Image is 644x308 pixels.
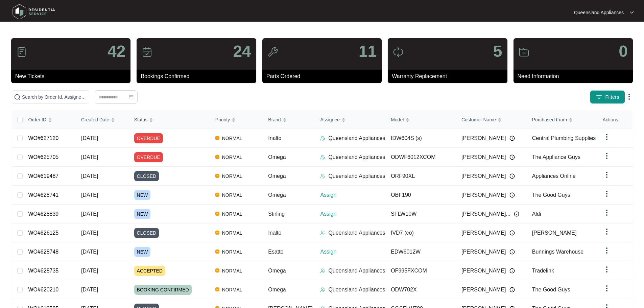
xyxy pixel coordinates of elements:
span: Customer Name [461,116,496,123]
span: NORMAL [219,172,245,180]
span: OVERDUE [134,133,163,143]
span: [PERSON_NAME] [532,230,577,236]
span: CLOSED [134,171,159,181]
p: Queensland Appliances [328,286,385,294]
td: SFLW10W [385,205,456,223]
img: dropdown arrow [603,133,611,141]
img: Info icon [509,173,515,179]
span: Filters [605,94,619,101]
img: Info icon [509,249,515,255]
span: Omega [268,268,286,274]
th: Customer Name [456,111,527,129]
img: dropdown arrow [603,265,611,274]
td: OF995FXCOM [385,261,456,280]
span: Omega [268,287,286,292]
span: [PERSON_NAME] [461,172,506,180]
input: Search by Order Id, Assignee Name, Customer Name, Brand and Model [22,93,86,101]
span: [PERSON_NAME]... [461,210,510,218]
a: WO#619487 [28,173,58,179]
span: NEW [134,247,151,257]
th: Actions [597,111,633,129]
img: residentia service logo [10,2,57,22]
img: dropdown arrow [603,228,611,236]
span: NORMAL [219,267,245,275]
span: CLOSED [134,228,159,238]
a: WO#628839 [28,211,58,217]
th: Assignee [315,111,385,129]
img: Vercel Logo [215,174,219,178]
span: [DATE] [81,268,98,274]
a: WO#620210 [28,287,58,292]
img: Assigner Icon [320,287,326,292]
th: Model [385,111,456,129]
span: [PERSON_NAME] [461,134,506,142]
span: [PERSON_NAME] [461,248,506,256]
img: dropdown arrow [603,209,611,217]
img: Vercel Logo [215,231,219,235]
span: Stirling [268,211,285,217]
span: Central Plumbing Supplies [532,135,596,141]
p: Assign [320,210,385,218]
a: WO#628735 [28,268,58,274]
img: Vercel Logo [215,212,219,216]
img: Info icon [509,230,515,236]
td: IVD7 (co) [385,223,456,242]
img: Assigner Icon [320,136,326,141]
img: dropdown arrow [603,152,611,160]
span: Status [134,116,148,123]
p: New Tickets [15,72,130,80]
img: icon [267,47,278,57]
span: [PERSON_NAME] [461,191,506,199]
p: 24 [233,43,251,60]
span: OVERDUE [134,152,163,162]
p: Assign [320,191,385,199]
p: Queensland Appliances [328,229,385,237]
td: IDW604S (s) [385,129,456,148]
img: filter icon [596,94,602,100]
td: ODWF6012XCOM [385,148,456,167]
span: Assignee [320,116,340,123]
span: [DATE] [81,135,98,141]
img: dropdown arrow [630,11,634,14]
td: ORF90XL [385,167,456,186]
span: NEW [134,190,151,200]
p: Assign [320,248,385,256]
span: Inalto [268,230,281,236]
img: search-icon [14,94,21,100]
span: NORMAL [219,229,245,237]
span: [DATE] [81,211,98,217]
span: Omega [268,192,286,198]
th: Status [129,111,210,129]
th: Priority [210,111,263,129]
span: Omega [268,173,286,179]
p: Bookings Confirmed [141,72,256,80]
img: Assigner Icon [320,268,326,274]
span: [DATE] [81,249,98,255]
p: Warranty Replacement [392,72,507,80]
span: NORMAL [219,248,245,256]
img: icon [142,47,152,57]
span: Tradelink [532,268,554,274]
span: Omega [268,154,286,160]
span: NORMAL [219,134,245,142]
p: Parts Ordered [266,72,382,80]
a: WO#627120 [28,135,58,141]
span: Bunnings Warehouse [532,249,583,255]
a: WO#625705 [28,154,58,160]
span: NORMAL [219,191,245,199]
span: Appliances Online [532,173,576,179]
img: icon [16,47,27,57]
img: Info icon [509,287,515,292]
p: Queensland Appliances [328,134,385,142]
img: dropdown arrow [603,246,611,255]
img: Assigner Icon [320,173,326,179]
img: Assigner Icon [320,230,326,236]
span: [DATE] [81,192,98,198]
p: Queensland Appliances [328,153,385,161]
span: Inalto [268,135,281,141]
img: Assigner Icon [320,155,326,160]
img: Vercel Logo [215,268,219,273]
td: EDW6012W [385,242,456,261]
span: Esatto [268,249,283,255]
a: WO#628741 [28,192,58,198]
